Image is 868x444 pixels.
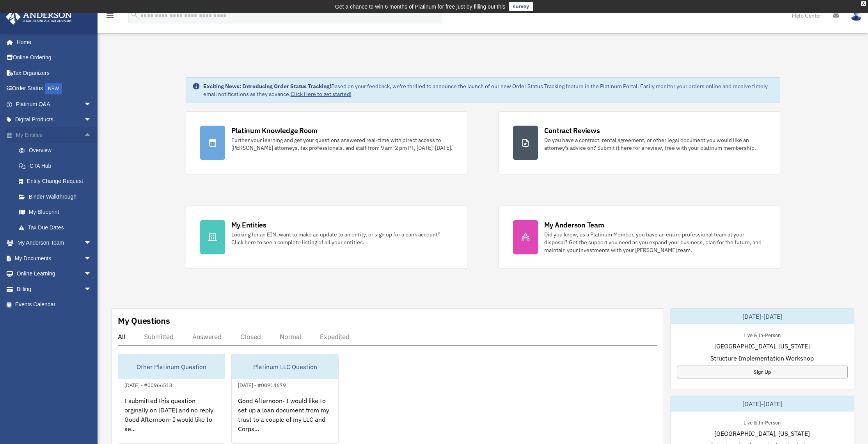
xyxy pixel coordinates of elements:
[84,235,99,251] span: arrow_drop_down
[192,333,222,341] div: Answered
[861,1,866,6] div: close
[544,220,604,230] div: My Anderson Team
[118,380,179,389] div: [DATE] - #00966513
[84,96,99,112] span: arrow_drop_down
[231,220,266,230] div: My Entities
[671,396,854,412] div: [DATE]-[DATE]
[5,112,103,128] a: Digital Productsarrow_drop_down
[240,333,261,341] div: Closed
[5,50,103,66] a: Online Ordering
[677,366,848,378] a: Sign Up
[231,354,339,444] a: Platinum LLC Question[DATE] - #00914679Good Afternoon- I would like to set up a loan document fro...
[320,333,350,341] div: Expedited
[499,206,780,269] a: My Anderson Team Did you know, as a Platinum Member, you have an entire professional team at your...
[5,65,103,81] a: Tax Organizers
[118,333,125,341] div: All
[144,333,174,341] div: Submitted
[105,14,115,20] a: menu
[231,126,318,135] div: Platinum Knowledge Room
[231,136,453,152] div: Further your learning and get your questions answered real-time with direct access to [PERSON_NAM...
[203,83,331,90] strong: Exciting News: Introducing Order Status Tracking!
[11,143,103,158] a: Overview
[84,250,99,266] span: arrow_drop_down
[118,315,170,327] div: My Questions
[45,83,62,94] div: NEW
[11,158,103,174] a: CTA Hub
[737,330,787,339] div: Live & In-Person
[118,354,225,444] a: Other Platinum Question[DATE] - #00966513I submitted this question orginally on [DATE] and no rep...
[5,127,103,143] a: My Entitiesarrow_drop_up
[5,81,103,97] a: Order StatusNEW
[5,96,103,112] a: Platinum Q&Aarrow_drop_down
[84,281,99,297] span: arrow_drop_down
[671,309,854,324] div: [DATE]-[DATE]
[11,189,103,204] a: Binder Walkthrough
[280,333,301,341] div: Normal
[291,91,351,98] a: Click Here to get started!
[186,206,467,269] a: My Entities Looking for an EIN, want to make an update to an entity, or sign up for a bank accoun...
[544,136,766,152] div: Do you have a contract, rental agreement, or other legal document you would like an attorney's ad...
[499,111,780,174] a: Contract Reviews Do you have a contract, rental agreement, or other legal document you would like...
[84,127,99,143] span: arrow_drop_up
[5,34,99,50] a: Home
[232,380,292,389] div: [DATE] - #00914679
[11,174,103,189] a: Entity Change Request
[11,220,103,235] a: Tax Due Dates
[335,2,506,11] div: Get a chance to win 6 months of Platinum for free just by filling out this
[544,231,766,254] div: Did you know, as a Platinum Member, you have an entire professional team at your disposal? Get th...
[714,429,810,438] span: [GEOGRAPHIC_DATA], [US_STATE]
[84,112,99,128] span: arrow_drop_down
[5,297,103,313] a: Events Calendar
[714,341,810,351] span: [GEOGRAPHIC_DATA], [US_STATE]
[5,235,103,251] a: My Anderson Teamarrow_drop_down
[850,10,862,21] img: User Pic
[710,353,814,363] span: Structure Implementation Workshop
[203,82,774,98] div: Based on your feedback, we're thrilled to announce the launch of our new Order Status Tracking fe...
[118,354,225,379] div: Other Platinum Question
[105,11,115,20] i: menu
[186,111,467,174] a: Platinum Knowledge Room Further your learning and get your questions answered real-time with dire...
[5,281,103,297] a: Billingarrow_drop_down
[84,266,99,282] span: arrow_drop_down
[231,231,453,246] div: Looking for an EIN, want to make an update to an entity, or sign up for a bank account? Click her...
[4,9,74,25] img: Anderson Advisors Platinum Portal
[737,418,787,426] div: Live & In-Person
[232,354,338,379] div: Platinum LLC Question
[509,2,533,11] a: survey
[130,11,139,19] i: search
[11,204,103,220] a: My Blueprint
[544,126,600,135] div: Contract Reviews
[5,266,103,282] a: Online Learningarrow_drop_down
[5,250,103,266] a: My Documentsarrow_drop_down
